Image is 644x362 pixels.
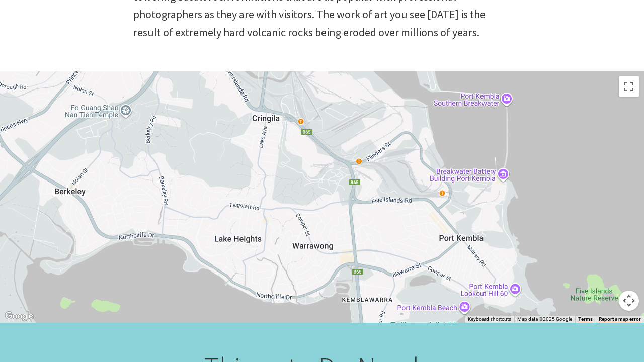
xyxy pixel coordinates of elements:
button: Toggle fullscreen view [619,76,639,97]
a: Open this area in Google Maps (opens a new window) [3,310,36,323]
img: Google [3,310,36,323]
a: Terms (opens in new tab) [578,316,593,322]
span: Map data ©2025 Google [517,316,572,322]
button: Keyboard shortcuts [468,316,511,323]
a: Report a map error [599,316,641,322]
button: Map camera controls [619,291,639,311]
